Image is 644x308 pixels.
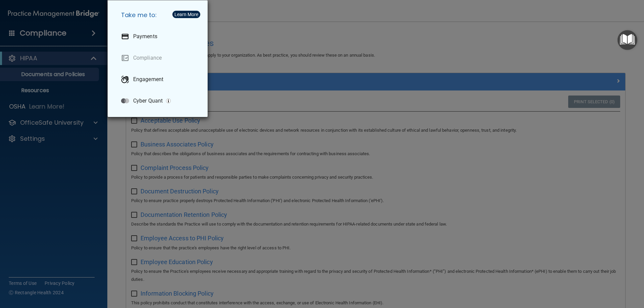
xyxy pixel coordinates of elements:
a: Cyber Quant [116,91,202,110]
button: Open Resource Center [618,30,637,50]
a: Engagement [116,70,202,89]
a: Compliance [116,49,202,67]
p: Engagement [133,76,163,83]
button: Learn More [172,11,200,18]
p: Payments [133,33,157,40]
a: Payments [116,27,202,46]
div: Learn More [174,12,198,17]
h5: Take me to: [116,6,202,24]
p: Cyber Quant [133,98,163,104]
